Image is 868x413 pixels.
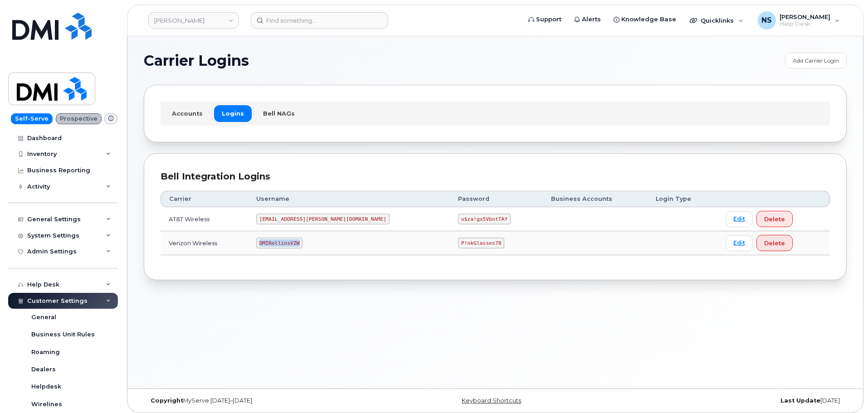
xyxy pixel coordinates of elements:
[161,191,248,207] th: Carrier
[726,211,753,227] a: Edit
[543,191,648,207] th: Business Accounts
[780,397,820,404] strong: Last Update
[151,397,183,404] strong: Copyright
[256,214,390,224] code: [EMAIL_ADDRESS][PERSON_NAME][DOMAIN_NAME]
[612,397,847,404] div: [DATE]
[248,191,450,207] th: Username
[256,238,302,248] code: DMIRollinsVZW
[756,211,793,227] button: Delete
[756,235,793,251] button: Delete
[161,231,248,255] td: Verizon Wireless
[785,53,847,68] a: Add Carrier Login
[255,105,302,121] a: Bell NAGs
[764,239,785,248] span: Delete
[144,54,249,68] span: Carrier Logins
[458,214,511,224] code: u$za!gx5VbntTAf
[450,191,543,207] th: Password
[214,105,252,121] a: Logins
[648,191,717,207] th: Login Type
[164,105,210,121] a: Accounts
[458,238,504,248] code: P!nkGlasses78
[462,397,521,404] a: Keyboard Shortcuts
[764,215,785,224] span: Delete
[726,235,753,251] a: Edit
[161,170,830,183] div: Bell Integration Logins
[144,397,378,404] div: MyServe [DATE]–[DATE]
[161,207,248,231] td: AT&T Wireless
